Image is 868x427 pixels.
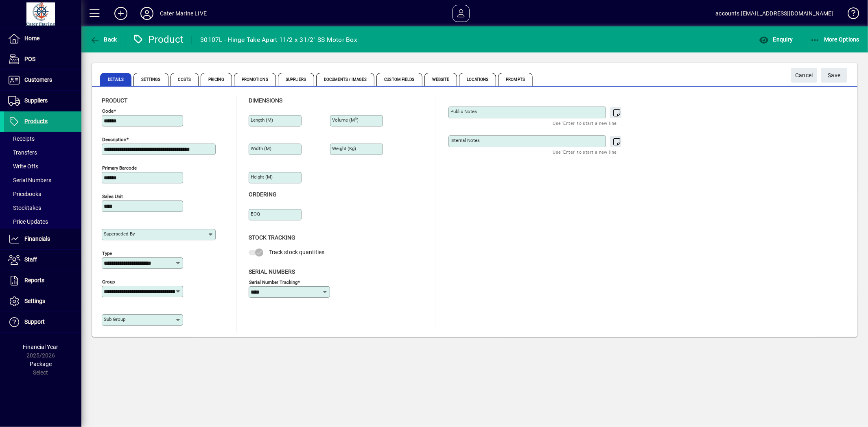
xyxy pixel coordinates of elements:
[132,33,184,46] div: Product
[4,28,81,49] a: Home
[24,97,48,104] span: Suppliers
[249,191,277,198] span: Ordering
[828,72,831,78] span: S
[4,215,81,229] a: Price Updates
[160,7,207,20] div: Cater Marine LIVE
[234,73,276,86] span: Promotions
[4,70,81,90] a: Customers
[4,291,81,312] a: Settings
[808,32,862,47] button: More Options
[8,163,38,170] span: Write Offs
[251,174,273,180] mat-label: Height (m)
[102,97,127,104] span: Product
[171,73,199,86] span: Costs
[4,132,81,146] a: Receipts
[108,6,134,21] button: Add
[498,73,533,86] span: Prompts
[459,73,496,86] span: Locations
[450,137,480,143] mat-label: Internal Notes
[102,108,114,114] mat-label: Code
[4,173,81,187] a: Serial Numbers
[24,118,48,124] span: Products
[249,279,297,285] mat-label: Serial Number tracking
[88,32,119,47] button: Back
[355,117,357,121] sup: 3
[249,234,295,241] span: Stock Tracking
[4,91,81,111] a: Suppliers
[249,268,295,275] span: Serial Numbers
[100,73,131,86] span: Details
[23,344,59,350] span: Financial Year
[8,135,35,142] span: Receipts
[251,117,273,123] mat-label: Length (m)
[4,49,81,70] a: POS
[104,316,125,322] mat-label: Sub group
[553,118,617,128] mat-hint: Use 'Enter' to start a new line
[269,249,324,255] span: Track stock quantities
[30,361,52,367] span: Package
[200,33,357,46] div: 30107L - Hinge Take Apart 11/2 x 31/2" SS Motor Box
[249,97,282,104] span: Dimensions
[759,36,793,43] span: Enquiry
[828,69,841,82] span: ave
[278,73,314,86] span: Suppliers
[8,177,51,183] span: Serial Numbers
[716,7,833,20] div: accounts [EMAIL_ADDRESS][DOMAIN_NAME]
[251,211,260,217] mat-label: EOQ
[104,231,135,237] mat-label: Superseded by
[791,68,817,83] button: Cancel
[4,270,81,291] a: Reports
[842,2,858,28] a: Knowledge Base
[102,194,123,199] mat-label: Sales unit
[24,56,35,62] span: POS
[332,117,359,123] mat-label: Volume (m )
[4,312,81,332] a: Support
[4,250,81,270] a: Staff
[810,36,860,43] span: More Options
[821,68,847,83] button: Save
[757,32,795,47] button: Enquiry
[24,76,52,83] span: Customers
[134,6,160,21] button: Profile
[8,218,48,225] span: Price Updates
[4,159,81,173] a: Write Offs
[316,73,375,86] span: Documents / Images
[102,165,137,171] mat-label: Primary barcode
[90,36,117,43] span: Back
[332,146,356,151] mat-label: Weight (Kg)
[450,109,477,114] mat-label: Public Notes
[553,147,617,157] mat-hint: Use 'Enter' to start a new line
[8,205,41,211] span: Stocktakes
[24,256,37,263] span: Staff
[133,73,168,86] span: Settings
[102,279,115,285] mat-label: Group
[795,69,813,82] span: Cancel
[424,73,457,86] span: Website
[8,191,41,197] span: Pricebooks
[24,298,45,304] span: Settings
[102,251,112,256] mat-label: Type
[376,73,422,86] span: Custom Fields
[8,149,37,156] span: Transfers
[81,32,126,47] app-page-header-button: Back
[4,201,81,215] a: Stocktakes
[251,146,271,151] mat-label: Width (m)
[24,235,50,242] span: Financials
[4,187,81,201] a: Pricebooks
[24,35,39,41] span: Home
[4,146,81,159] a: Transfers
[102,137,126,142] mat-label: Description
[24,277,44,283] span: Reports
[201,73,232,86] span: Pricing
[24,318,45,325] span: Support
[4,229,81,249] a: Financials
